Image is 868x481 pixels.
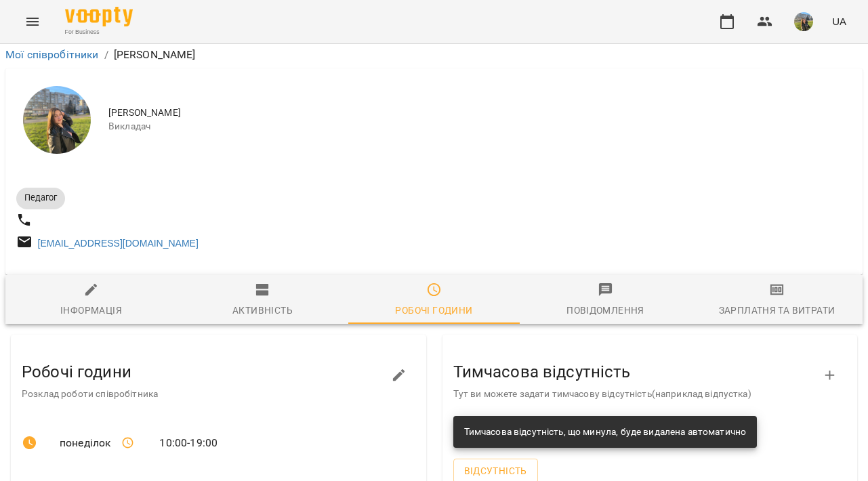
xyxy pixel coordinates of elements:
[566,302,644,318] div: Повідомлення
[159,435,218,451] span: 10:00 - 19:00
[108,120,852,133] span: Викладач
[5,48,99,61] a: Мої співробітники
[464,420,747,444] div: Тимчасова відсутність, що минула, буде видалена автоматично
[114,47,196,63] p: [PERSON_NAME]
[65,7,133,26] img: Voopty Logo
[60,302,122,318] div: Інформація
[22,388,394,401] p: Розклад роботи співробітника
[464,463,527,479] span: Відсутність
[827,9,852,34] button: UA
[719,302,835,318] div: Зарплатня та Витрати
[16,5,49,38] button: Menu
[38,238,199,249] a: [EMAIL_ADDRESS][DOMAIN_NAME]
[395,302,472,318] div: Робочі години
[232,302,293,318] div: Активність
[453,388,825,401] p: Тут ви можете задати тимчасову відсутність(наприклад відпустка)
[832,14,846,28] span: UA
[108,106,852,120] span: [PERSON_NAME]
[794,12,813,31] img: f0a73d492ca27a49ee60cd4b40e07bce.jpeg
[65,28,133,37] span: For Business
[23,86,91,154] img: Шамайло Наталія Миколаївна
[60,435,100,451] span: понеділок
[22,363,394,381] h3: Робочі години
[453,363,825,381] h3: Тимчасова відсутність
[104,47,108,63] li: /
[16,192,65,204] span: Педагог
[5,47,863,63] nav: breadcrumb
